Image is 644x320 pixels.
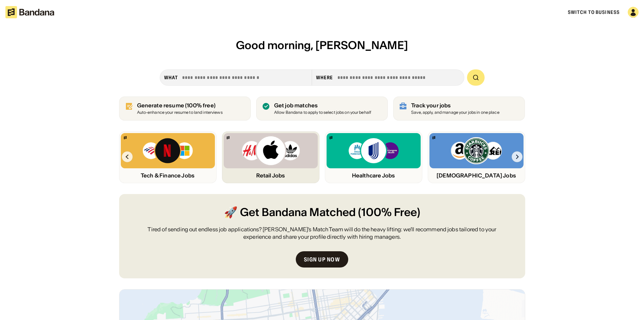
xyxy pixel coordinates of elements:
a: Track your jobs Save, apply, and manage your jobs in one place [393,97,525,121]
a: Switch to Business [568,9,620,15]
div: Healthcare Jobs [327,172,421,179]
img: Kaiser, United, NYU logos [348,137,399,164]
a: Bandana logoKaiser, United, NYU logosHealthcare Jobs [325,131,422,183]
a: Bandana logoBank of America, Netflix, Microsoft logosTech & Finance Jobs [119,131,217,183]
a: Sign up now [296,251,348,268]
div: Where [316,74,333,81]
a: Generate resume (100% free)Auto-enhance your resume to land interviews [119,97,251,121]
img: Bandana logo [432,136,435,139]
img: Amazon, Starbucks, REI logos [451,137,502,164]
span: (100% Free) [358,205,420,220]
img: Bandana logo [330,136,332,139]
div: Retail Jobs [224,172,318,179]
img: Bandana logo [227,136,229,139]
img: Right Arrow [512,151,523,162]
span: (100% free) [185,102,216,109]
div: Tired of sending out endless job applications? [PERSON_NAME]’s Match Team will do the heavy lifti... [135,226,509,241]
img: Bandana logo [124,136,127,139]
div: Track your jobs [411,102,499,109]
a: Bandana logoAmazon, Starbucks, REI logos[DEMOGRAPHIC_DATA] Jobs [428,131,525,183]
img: Bandana logotype [5,6,54,18]
img: H&M, Apple, Adidas logos [241,135,300,166]
div: Tech & Finance Jobs [121,172,215,179]
div: Allow Bandana to apply to select jobs on your behalf [274,110,371,115]
div: what [164,74,178,81]
div: Auto-enhance your resume to land interviews [137,110,223,115]
div: Sign up now [304,257,340,262]
span: Good morning, [PERSON_NAME] [236,38,408,52]
div: [DEMOGRAPHIC_DATA] Jobs [429,172,524,179]
a: Bandana logoH&M, Apple, Adidas logosRetail Jobs [222,131,319,183]
img: Left Arrow [122,151,133,162]
div: Save, apply, and manage your jobs in one place [411,110,499,115]
span: 🚀 Get Bandana Matched [224,205,356,220]
div: Get job matches [274,102,371,109]
div: Generate resume [137,102,223,109]
img: Bank of America, Netflix, Microsoft logos [142,137,193,164]
a: Get job matches Allow Bandana to apply to select jobs on your behalf [256,97,388,121]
